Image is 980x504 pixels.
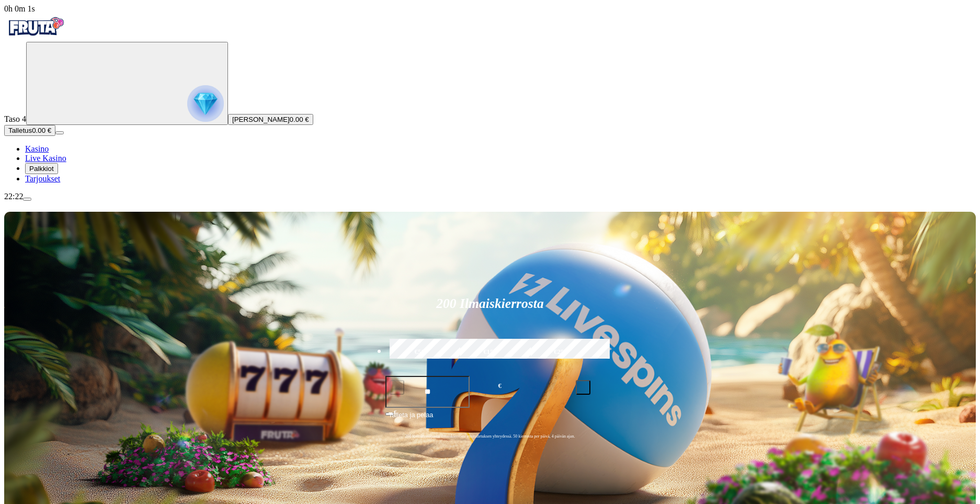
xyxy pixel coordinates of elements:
[25,154,66,163] a: Live Kasino
[4,32,67,41] a: Fruta
[4,14,976,184] nav: Primary
[498,381,502,391] span: €
[55,131,64,134] button: menu
[23,198,31,201] button: menu
[187,85,224,122] img: reward progress
[25,144,49,153] a: Kasino
[4,114,26,123] span: Taso 4
[228,114,313,125] button: [PERSON_NAME]0.00 €
[389,410,433,429] span: Talleta ja pelaa
[8,127,32,134] span: Talletus
[385,409,595,429] button: Talleta ja pelaa
[528,337,593,368] label: €250
[576,380,590,395] button: plus icon
[290,116,309,123] span: 0.00 €
[4,14,67,40] img: Fruta
[387,337,452,368] label: €50
[4,4,35,13] span: user session time
[232,116,290,123] span: [PERSON_NAME]
[29,165,54,173] span: Palkkiot
[25,174,60,183] a: Tarjoukset
[26,42,228,125] button: reward progress
[32,127,51,134] span: 0.00 €
[394,409,397,415] span: €
[4,144,976,184] nav: Main menu
[390,380,404,395] button: minus icon
[4,125,55,136] button: Talletusplus icon0.00 €
[458,337,522,368] label: €150
[25,163,58,174] button: Palkkiot
[4,192,23,201] span: 22:22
